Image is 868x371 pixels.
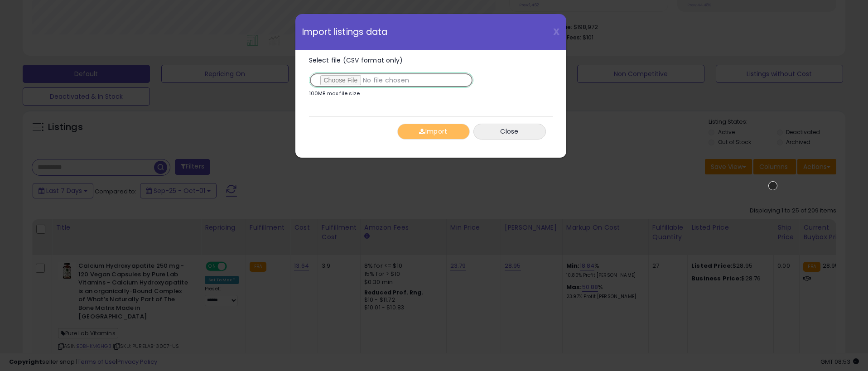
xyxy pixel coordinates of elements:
[302,28,388,36] span: Import listings data
[473,124,546,140] button: Close
[397,124,470,140] button: Import
[309,91,360,96] p: 100MB max file size
[309,56,403,65] span: Select file (CSV format only)
[553,25,559,38] span: X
